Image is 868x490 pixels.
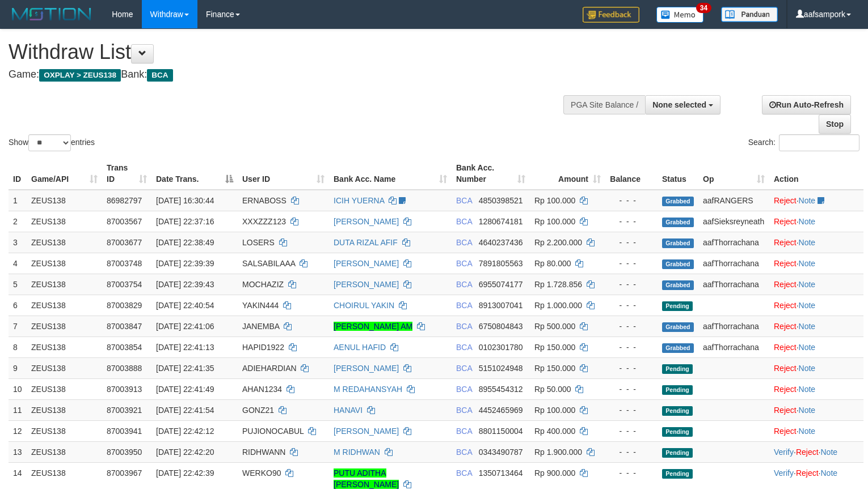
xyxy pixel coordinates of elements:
span: Pending [662,385,693,395]
td: ZEUS138 [27,336,102,357]
th: User ID: activate to sort column ascending [238,157,329,190]
th: Bank Acc. Name: activate to sort column ascending [329,157,452,190]
td: 8 [9,336,27,357]
span: [DATE] 22:42:20 [156,448,214,457]
span: Pending [662,469,693,479]
a: Note [799,406,816,415]
span: [DATE] 22:38:49 [156,238,214,247]
a: Reject [774,385,797,394]
span: Copy 0102301780 to clipboard [479,343,523,352]
span: BCA [147,69,172,82]
td: ZEUS138 [27,420,102,441]
span: Rp 100.000 [534,406,575,415]
span: BCA [456,468,472,478]
span: Rp 100.000 [534,217,575,226]
div: - - - [610,384,653,395]
span: 87003941 [107,427,142,436]
span: 87003950 [107,448,142,457]
span: BCA [456,364,472,373]
label: Search: [748,134,859,151]
a: [PERSON_NAME] AM [334,322,412,331]
td: ZEUS138 [27,211,102,232]
span: Grabbed [662,280,694,290]
th: Date Trans.: activate to sort column descending [151,157,238,190]
span: Copy 4452465969 to clipboard [479,406,523,415]
th: Action [769,157,863,190]
a: Reject [774,217,797,226]
a: [PERSON_NAME] [334,427,399,436]
td: ZEUS138 [27,232,102,253]
td: ZEUS138 [27,441,102,462]
td: ZEUS138 [27,274,102,295]
a: Reject [774,322,797,331]
span: [DATE] 22:41:06 [156,322,214,331]
a: Note [799,280,816,289]
div: - - - [610,195,653,206]
td: 12 [9,420,27,441]
span: [DATE] 22:41:35 [156,364,214,373]
span: Rp 900.000 [534,468,575,478]
span: [DATE] 22:41:13 [156,343,214,352]
span: [DATE] 22:39:39 [156,259,214,268]
span: 87003913 [107,385,142,394]
td: aafThorrachana [698,253,769,274]
span: AHAN1234 [242,385,282,394]
td: aafThorrachana [698,336,769,357]
a: Note [799,238,816,247]
td: · [769,378,863,399]
div: - - - [610,363,653,374]
td: · [769,232,863,253]
td: 5 [9,274,27,295]
span: 87003967 [107,468,142,478]
span: BCA [456,238,472,247]
a: Verify [774,468,794,478]
div: - - - [610,216,653,227]
span: BCA [456,217,472,226]
a: AENUL HAFID [334,343,386,352]
a: [PERSON_NAME] [334,259,399,268]
span: BCA [456,259,472,268]
span: GONZ21 [242,406,274,415]
span: BCA [456,427,472,436]
img: Feedback.jpg [583,7,639,23]
span: Pending [662,406,693,416]
span: Grabbed [662,322,694,332]
td: 2 [9,211,27,232]
span: 86982797 [107,196,142,205]
span: Rp 2.200.000 [534,238,582,247]
h1: Withdraw List [9,41,567,63]
a: Note [799,217,816,226]
span: Rp 500.000 [534,322,575,331]
a: PUTU ADITHA [PERSON_NAME] [334,468,399,489]
a: [PERSON_NAME] [334,217,399,226]
td: ZEUS138 [27,357,102,378]
a: Reject [774,427,797,436]
span: MOCHAZIZ [242,280,284,289]
span: BCA [456,406,472,415]
th: Status [658,157,698,190]
span: Copy 7891805563 to clipboard [479,259,523,268]
td: · [769,399,863,420]
td: · [769,295,863,316]
span: Pending [662,427,693,437]
a: Reject [774,301,797,310]
a: ICIH YUERNA [334,196,384,205]
td: aafThorrachana [698,274,769,295]
span: [DATE] 22:41:54 [156,406,214,415]
td: · [769,420,863,441]
a: Reject [774,280,797,289]
span: 87003567 [107,217,142,226]
a: DUTA RIZAL AFIF [334,238,398,247]
a: Note [799,364,816,373]
a: HANAVI [334,406,363,415]
a: [PERSON_NAME] [334,280,399,289]
span: JANEMBA [242,322,279,331]
a: Reject [774,259,797,268]
span: BCA [456,343,472,352]
div: PGA Site Balance / [563,95,645,114]
span: 87003829 [107,301,142,310]
span: Rp 80.000 [534,259,571,268]
span: 87003888 [107,364,142,373]
span: 87003677 [107,238,142,247]
a: Note [799,343,816,352]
